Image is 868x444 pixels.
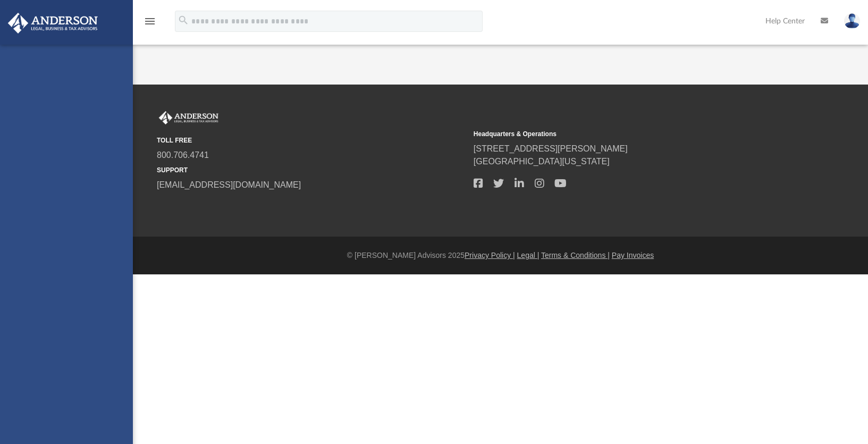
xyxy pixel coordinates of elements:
[474,144,628,153] a: [STREET_ADDRESS][PERSON_NAME]
[157,111,221,125] img: Anderson Advisors Platinum Portal
[5,13,101,33] img: Anderson Advisors Platinum Portal
[157,150,209,160] a: 800.706.4741
[844,13,860,29] img: User Pic
[157,180,301,189] a: [EMAIL_ADDRESS][DOMAIN_NAME]
[157,165,466,175] small: SUPPORT
[178,14,189,26] i: search
[517,251,540,259] a: Legal |
[465,251,515,259] a: Privacy Policy |
[541,251,610,259] a: Terms & Conditions |
[157,136,466,145] small: TOLL FREE
[474,129,783,139] small: Headquarters & Operations
[144,20,156,28] a: menu
[474,157,610,166] a: [GEOGRAPHIC_DATA][US_STATE]
[133,250,868,261] div: © [PERSON_NAME] Advisors 2025
[144,15,156,28] i: menu
[612,251,654,259] a: Pay Invoices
